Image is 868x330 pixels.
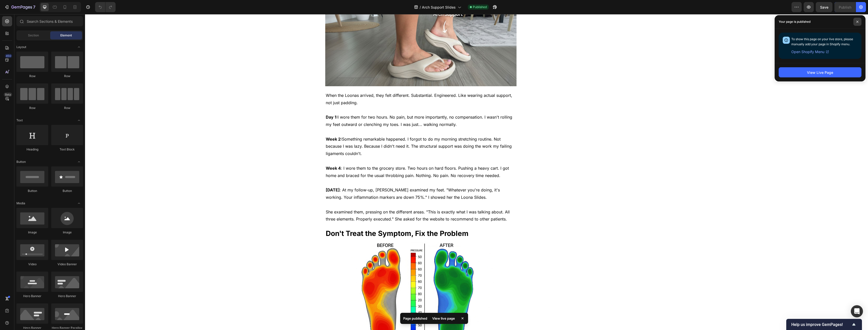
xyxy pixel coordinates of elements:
span: Toggle open [75,199,83,207]
div: Row [51,74,83,78]
p: I wore them for two hours. No pain, but more importantly, no compensation. I wasn't rolling my fe... [241,99,431,114]
span: Published [473,5,487,9]
div: Row [16,74,48,78]
p: She examined them, pressing on the different areas. "This is exactly what I was talking about. Al... [241,194,431,209]
div: Button [16,189,48,193]
div: Beta [4,93,12,97]
div: Video Banner [51,262,83,267]
button: Show survey - Help us improve GemPages! [791,321,857,327]
strong: Week 2: [241,122,257,127]
div: Open Intercom Messenger [851,305,863,317]
div: Button [51,189,83,193]
div: Video [16,262,48,267]
button: View Live Page [779,67,861,77]
div: Hero Banner [16,294,48,298]
span: Layout [16,45,26,49]
span: Button [16,160,26,164]
span: Toggle open [75,158,83,166]
span: Text [16,118,23,123]
iframe: Design area [85,14,868,330]
strong: Week 4 [241,151,256,157]
div: Row [51,106,83,110]
div: Heading [16,147,48,152]
span: Toggle open [75,116,83,124]
span: To show this page on your live store, please manually add your page in Shopify menu. [791,37,853,46]
button: 7 [2,2,38,12]
span: / [420,5,421,10]
span: Media [16,201,25,206]
span: Element [60,33,72,38]
span: Section [28,33,39,38]
div: View live page [429,315,458,322]
div: 450 [5,54,12,58]
p: : At my follow-up, [PERSON_NAME] examined my feet. "Whatever you're doing, it's working. Your inf... [241,172,431,187]
input: Search Sections & Elements [16,16,83,26]
button: Save [816,2,832,12]
span: Help us improve GemPages! [791,322,851,327]
span: Arch Support Slides [422,5,456,10]
div: Image [51,230,83,235]
div: Publish [839,5,851,10]
div: Image [16,230,48,235]
span: Save [820,5,828,9]
p: Something remarkable happened. I forgot to do my morning stretching routine. Not because I was la... [241,121,431,143]
span: Toggle open [75,43,83,51]
div: View Live Page [807,70,833,75]
strong: [DATE] [241,173,255,178]
p: 7 [33,4,35,10]
h2: Don't Treat the Symptom, Fix the Problem [240,214,432,224]
div: Text Block [51,147,83,152]
div: Hero Banner [51,294,83,298]
p: Page published [403,316,427,321]
div: Row [16,106,48,110]
p: Your page is published [779,19,810,24]
span: Open Shopify Menu [791,49,824,55]
p: When the Loonas arrived, they felt different. Substantial. Engineered. Like wearing actual suppor... [241,78,431,92]
div: Undo/Redo [95,2,116,12]
strong: Day 1: [241,100,253,105]
button: Publish [834,2,856,12]
p: : I wore them to the grocery store. Two hours on hard floors. Pushing a heavy cart. I got home an... [241,150,431,165]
